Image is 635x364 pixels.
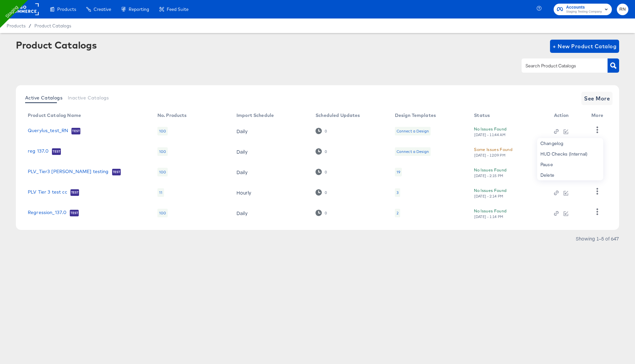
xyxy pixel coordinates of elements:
span: Products [57,7,76,12]
span: RN [619,6,626,13]
span: Test [70,190,79,195]
div: 19 [395,168,402,176]
a: PLV Tier 3 test cc [28,189,67,196]
div: Showing 1–5 of 647 [575,236,619,241]
span: Inactive Catalogs [68,95,109,100]
div: 19 [397,169,400,175]
div: 11 [157,188,164,197]
div: Connect a Design [397,149,429,154]
div: 0 [324,211,327,215]
div: 0 [324,190,327,195]
div: Connect a Design [397,128,429,134]
th: Action [549,110,586,121]
span: Feed Suite [167,7,189,12]
button: Some Issues Found[DATE] - 12:09 PM [474,146,512,158]
button: AccountsStaging Testing Company [554,4,612,15]
th: More [586,110,611,121]
span: Active Catalogs [25,95,63,100]
div: Product Catalogs [16,40,97,50]
div: Some Issues Found [474,146,512,153]
div: 0 [316,189,327,196]
div: Import Schedule [236,113,274,118]
a: Querylus_test_RN [28,128,68,134]
div: 0 [316,210,327,216]
div: Scheduled Updates [316,113,360,118]
a: reg 137.0 [28,148,49,155]
td: Hourly [231,182,310,203]
div: Connect a Design [395,127,431,135]
span: Test [70,210,79,216]
td: Daily [231,162,310,182]
div: 0 [316,148,327,155]
span: See More [584,94,610,103]
button: + New Product Catalog [550,40,619,53]
input: Search Product Catalogs [524,62,595,70]
span: + New Product Catalog [553,42,616,51]
a: Product Catalogs [34,23,71,28]
div: 0 [316,169,327,175]
div: HUD Checks (Internal) [537,149,603,159]
div: [DATE] - 12:09 PM [474,153,506,158]
td: Daily [231,141,310,162]
span: Test [112,169,121,175]
div: 0 [324,129,327,133]
span: / [25,23,34,28]
div: 2 [397,210,399,216]
span: Test [52,149,61,154]
div: 0 [324,149,327,154]
div: Product Catalog Name [28,113,81,118]
span: Staging Testing Company [566,9,602,15]
span: Products [7,23,25,28]
div: Connect a Design [395,147,431,156]
div: 3 [395,188,400,197]
div: Delete [537,170,603,180]
div: 0 [316,128,327,134]
div: 0 [324,170,327,174]
div: 2 [395,209,400,217]
span: Reporting [129,7,149,12]
a: Regression_137.0 [28,210,66,216]
div: 100 [157,127,168,135]
div: 100 [157,209,168,217]
td: Daily [231,121,310,141]
div: 100 [157,147,168,156]
button: RN [617,4,628,15]
div: Pause [537,159,603,170]
span: Accounts [566,4,602,11]
div: Design Templates [395,113,436,118]
span: Creative [94,7,111,12]
div: 3 [397,190,399,195]
a: PLV_Tier3 [PERSON_NAME] testing [28,169,109,175]
div: Changelog [537,138,603,149]
td: Daily [231,203,310,223]
button: See More [581,92,613,105]
th: Status [469,110,548,121]
span: Test [71,128,80,134]
div: 100 [157,168,168,176]
div: No. Products [157,113,187,118]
